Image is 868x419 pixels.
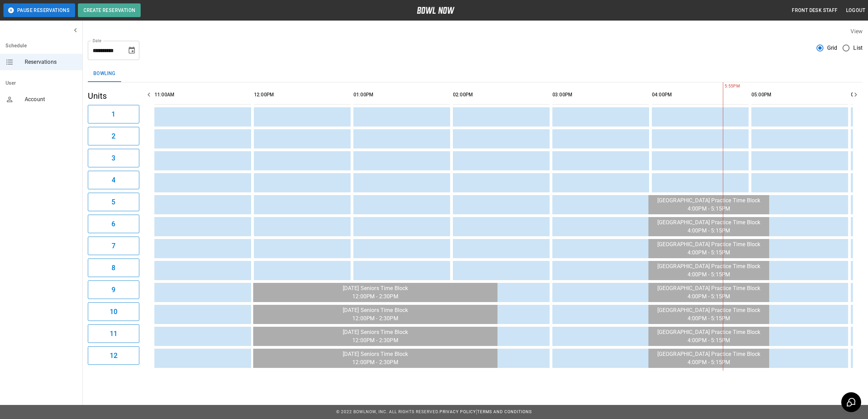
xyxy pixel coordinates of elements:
[88,91,139,101] h5: Units
[88,346,139,365] button: 12
[88,259,139,277] button: 8
[25,58,77,66] span: Reservations
[843,4,868,17] button: Logout
[25,95,77,104] span: Account
[88,65,863,82] div: inventory tabs
[88,215,139,233] button: 6
[88,280,139,299] button: 9
[112,109,115,120] h6: 1
[110,328,117,339] h6: 11
[723,83,725,90] span: 5:55PM
[853,44,863,52] span: List
[112,284,115,295] h6: 9
[88,149,139,167] button: 3
[827,44,837,52] span: Grid
[112,153,115,164] h6: 3
[439,409,476,414] a: Privacy Policy
[88,237,139,255] button: 7
[112,262,115,273] h6: 8
[112,175,115,185] h6: 4
[353,85,450,105] th: 01:00PM
[88,127,139,145] button: 2
[110,350,117,361] h6: 12
[88,65,121,82] button: Bowling
[88,302,139,321] button: 10
[154,85,251,105] th: 11:00AM
[88,105,139,123] button: 1
[3,3,75,17] button: Pause Reservations
[254,85,351,105] th: 12:00PM
[112,131,115,142] h6: 2
[125,44,139,57] button: Choose date, selected date is Aug 26, 2025
[88,324,139,343] button: 11
[453,85,550,105] th: 02:00PM
[789,4,840,17] button: Front Desk Staff
[477,409,532,414] a: Terms and Conditions
[112,240,115,251] h6: 7
[417,7,455,14] img: logo
[88,193,139,211] button: 5
[336,409,439,414] span: © 2022 BowlNow, Inc. All Rights Reserved.
[112,218,115,229] h6: 6
[112,196,115,207] h6: 5
[78,3,141,17] button: Create Reservation
[88,171,139,189] button: 4
[110,306,117,317] h6: 10
[851,28,863,35] label: View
